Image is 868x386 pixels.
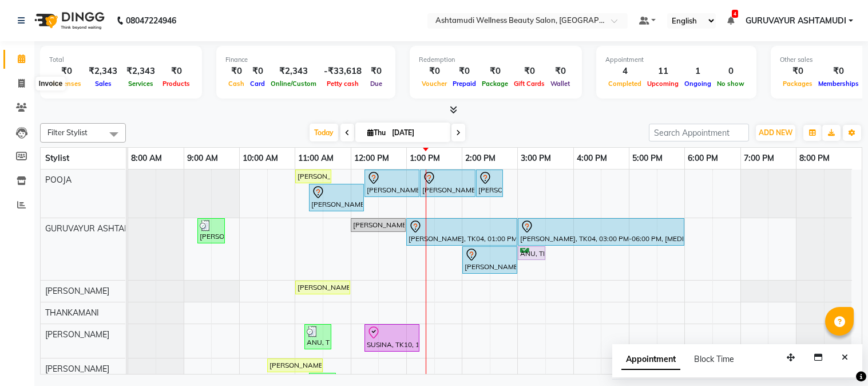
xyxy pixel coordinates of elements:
[49,55,193,65] div: Total
[296,171,330,182] div: [PERSON_NAME], TK01, 11:00 AM-11:40 AM, Root Touch-Up ([MEDICAL_DATA] Free)
[225,80,247,88] span: Cash
[479,80,511,88] span: Package
[815,80,862,88] span: Memberships
[29,5,108,37] img: logo
[462,150,498,167] a: 2:00 PM
[160,80,193,88] span: Products
[324,80,362,88] span: Petty cash
[681,65,714,78] div: 1
[45,223,145,234] span: GURUVAYUR ASHTAMUDI
[419,65,450,78] div: ₹0
[463,248,516,272] div: [PERSON_NAME], TK04, 02:00 PM-03:00 PM, Fyc Pure Vit-C Facial
[310,186,363,210] div: [PERSON_NAME], TK01, 11:15 AM-12:15 PM, Aroma Pedicure
[574,150,610,167] a: 4:00 PM
[605,55,747,65] div: Appointment
[268,80,319,88] span: Online/Custom
[714,80,747,88] span: No show
[247,65,268,78] div: ₹0
[389,124,446,141] input: 2025-09-04
[407,150,443,167] a: 1:00 PM
[367,80,385,88] span: Due
[364,128,389,137] span: Thu
[319,65,366,78] div: -₹33,618
[128,150,165,167] a: 8:00 AM
[727,15,734,26] a: 4
[518,150,554,167] a: 3:00 PM
[548,65,573,78] div: ₹0
[511,80,548,88] span: Gift Cards
[247,80,268,88] span: Card
[199,220,224,242] div: [PERSON_NAME], TK06, 09:15 AM-09:45 AM, Saree Draping (₹1000)
[225,65,247,78] div: ₹0
[796,150,833,167] a: 8:00 PM
[741,150,777,167] a: 7:00 PM
[685,150,721,167] a: 6:00 PM
[310,124,338,141] span: Today
[45,175,72,185] span: POOJA
[419,55,573,65] div: Redemption
[519,248,544,259] div: ANU, TK05, 03:00 PM-03:30 PM, Full Arm Waxing
[605,80,644,88] span: Completed
[45,364,109,374] span: [PERSON_NAME]
[295,150,336,167] a: 11:00 AM
[225,55,386,65] div: Finance
[45,308,99,318] span: THANKAMANI
[268,65,319,78] div: ₹2,343
[714,65,747,78] div: 0
[644,65,681,78] div: 11
[45,329,109,340] span: [PERSON_NAME]
[511,65,548,78] div: ₹0
[160,65,193,78] div: ₹0
[366,171,418,195] div: [PERSON_NAME], TK01, 12:15 PM-01:15 PM, Aroma Manicure
[49,65,84,78] div: ₹0
[759,128,792,137] span: ADD NEW
[122,65,160,78] div: ₹2,343
[184,150,221,167] a: 9:00 AM
[126,5,176,37] b: 08047224946
[306,326,330,348] div: ANU, TK08, 11:10 AM-11:40 AM, Under Arm Waxing (₹250)
[351,150,392,167] a: 12:00 PM
[419,80,450,88] span: Voucher
[477,171,502,195] div: [PERSON_NAME], TK01, 02:15 PM-02:45 PM, Under Arm Waxing
[450,80,479,88] span: Prepaid
[84,65,122,78] div: ₹2,343
[45,153,69,163] span: Stylist
[407,220,516,244] div: [PERSON_NAME], TK04, 01:00 PM-03:00 PM, Full Body Waxing
[268,360,322,371] div: [PERSON_NAME], TK01, 10:30 AM-11:30 AM, Anti Ageing Facial
[366,65,386,78] div: ₹0
[756,125,795,141] button: ADD NEW
[644,80,681,88] span: Upcoming
[605,65,644,78] div: 4
[681,80,714,88] span: Ongoing
[240,150,281,167] a: 10:00 AM
[421,171,474,195] div: [PERSON_NAME], TK01, 01:15 PM-02:15 PM, Fyc Pure Vit-C Facial
[780,65,815,78] div: ₹0
[694,354,734,364] span: Block Time
[629,150,665,167] a: 5:00 PM
[92,80,114,88] span: Sales
[746,15,846,27] span: GURUVAYUR ASHTAMUDI
[125,80,156,88] span: Services
[815,65,862,78] div: ₹0
[366,326,418,350] div: SUSINA, TK10, 12:15 PM-01:15 PM, Hair Spa
[519,220,683,244] div: [PERSON_NAME], TK04, 03:00 PM-06:00 PM, [MEDICAL_DATA] Any Length Offer
[820,340,857,375] iframe: chat widget
[45,286,109,296] span: [PERSON_NAME]
[649,124,749,141] input: Search Appointment
[450,65,479,78] div: ₹0
[47,128,88,137] span: Filter Stylist
[732,10,738,18] span: 4
[352,220,405,230] div: [PERSON_NAME], TK02, 12:00 PM-01:00 PM, [MEDICAL_DATA] Facial
[621,349,680,370] span: Appointment
[548,80,573,88] span: Wallet
[479,65,511,78] div: ₹0
[36,77,65,90] div: Invoice
[296,282,349,293] div: [PERSON_NAME], TK02, 11:00 AM-12:00 PM, Skin Glow Facial
[780,80,815,88] span: Packages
